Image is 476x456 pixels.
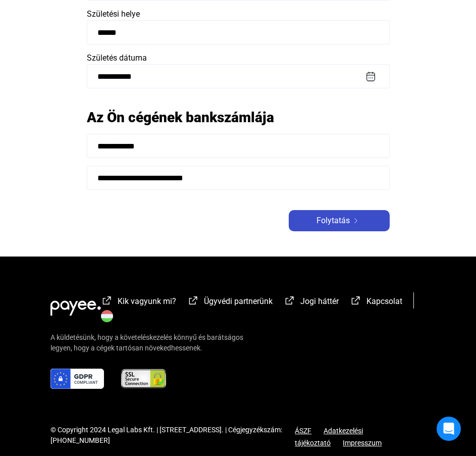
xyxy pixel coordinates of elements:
[350,295,362,306] img: external-link-white
[87,9,140,19] span: Születési helye
[50,295,101,316] img: white-payee-white-dot.svg
[343,439,382,447] a: Impresszum
[364,70,377,83] button: calendar
[187,295,199,306] img: external-link-white
[120,369,167,389] img: ssl
[366,296,402,306] span: Kapcsolat
[300,296,339,306] span: Jogi háttér
[350,298,402,308] a: external-link-whiteKapcsolat
[437,417,461,441] div: Open Intercom Messenger
[118,296,176,306] span: Kik vagyunk mi?
[87,53,147,63] span: Születés dátuma
[50,369,104,389] img: gdpr
[316,215,350,227] span: Folytatás
[101,298,176,308] a: external-link-whiteKik vagyunk mi?
[204,296,273,306] span: Ügyvédi partnerünk
[284,295,296,306] img: external-link-white
[289,210,390,231] button: Folytatásarrow-right-white
[101,295,113,306] img: external-link-white
[350,218,362,223] img: arrow-right-white
[87,109,390,126] h2: Az Ön cégének bankszámlája
[295,427,311,435] a: ÁSZF
[50,425,295,435] div: © Copyright 2024 Legal Labs Kft. | [STREET_ADDRESS]. | Cégjegyzékszám: [PHONE_NUMBER]
[295,427,363,447] a: Adatkezelési tájékoztató
[365,71,376,82] img: calendar
[187,298,273,308] a: external-link-whiteÜgyvédi partnerünk
[101,310,113,322] img: HU.svg
[284,298,339,308] a: external-link-whiteJogi háttér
